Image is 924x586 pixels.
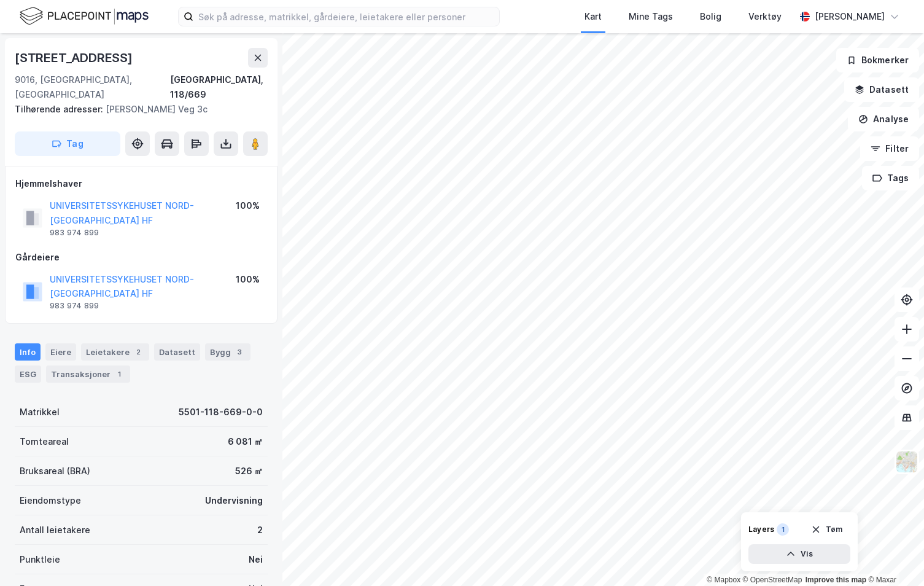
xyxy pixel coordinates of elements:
[20,493,81,508] div: Eiendomstype
[15,343,41,361] div: Info
[836,48,919,72] button: Bokmerker
[50,301,99,311] div: 983 974 899
[15,104,106,114] span: Tilhørende adresser:
[777,523,789,536] div: 1
[249,552,263,567] div: Nei
[748,544,850,564] button: Vis
[748,9,782,24] div: Verktøy
[806,576,866,584] a: Improve this map
[154,343,200,361] div: Datasett
[863,527,924,586] iframe: Chat Widget
[15,48,135,68] div: [STREET_ADDRESS]
[862,166,919,190] button: Tags
[15,365,41,383] div: ESG
[50,228,99,238] div: 983 974 899
[45,343,76,361] div: Eiere
[803,520,850,539] button: Tøm
[700,9,721,24] div: Bolig
[860,136,919,161] button: Filter
[20,434,69,449] div: Tomteareal
[170,72,268,102] div: [GEOGRAPHIC_DATA], 118/669
[15,176,267,191] div: Hjemmelshaver
[848,107,919,131] button: Analyse
[236,198,260,213] div: 100%
[233,346,246,358] div: 3
[257,523,263,537] div: 2
[236,272,260,287] div: 100%
[748,525,774,534] div: Layers
[205,343,250,361] div: Bygg
[15,102,258,117] div: [PERSON_NAME] Veg 3c
[81,343,149,361] div: Leietakere
[228,434,263,449] div: 6 081 ㎡
[15,72,170,102] div: 9016, [GEOGRAPHIC_DATA], [GEOGRAPHIC_DATA]
[844,77,919,102] button: Datasett
[46,365,130,383] div: Transaksjoner
[815,9,885,24] div: [PERSON_NAME]
[629,9,673,24] div: Mine Tags
[235,464,263,479] div: 526 ㎡
[205,493,263,508] div: Undervisning
[20,552,60,567] div: Punktleie
[20,464,90,479] div: Bruksareal (BRA)
[193,7,499,26] input: Søk på adresse, matrikkel, gårdeiere, leietakere eller personer
[707,576,740,584] a: Mapbox
[863,527,924,586] div: Kontrollprogram for chat
[15,131,120,156] button: Tag
[743,576,802,584] a: OpenStreetMap
[20,405,60,420] div: Matrikkel
[895,450,918,474] img: Z
[15,250,267,265] div: Gårdeiere
[20,523,90,537] div: Antall leietakere
[20,6,149,27] img: logo.f888ab2527a4732fd821a326f86c7f29.svg
[584,9,602,24] div: Kart
[132,346,144,358] div: 2
[113,368,125,380] div: 1
[179,405,263,420] div: 5501-118-669-0-0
